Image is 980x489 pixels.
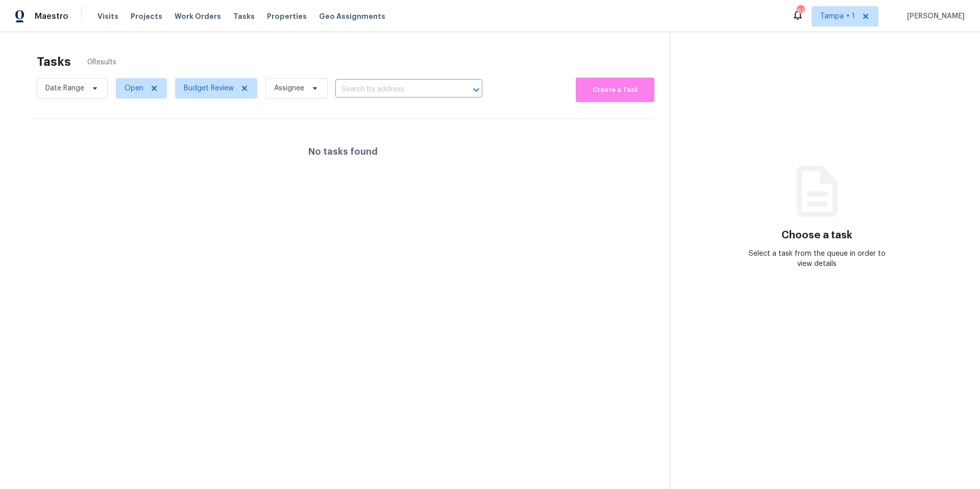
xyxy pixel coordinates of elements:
[175,11,221,21] span: Work Orders
[184,83,234,93] span: Budget Review
[335,82,454,97] input: Search by address
[267,11,307,21] span: Properties
[469,83,483,97] button: Open
[45,83,84,93] span: Date Range
[97,11,118,21] span: Visits
[274,83,304,93] span: Assignee
[781,230,852,240] h3: Choose a task
[581,84,649,96] span: Create a Task
[576,78,654,102] button: Create a Task
[903,11,965,21] span: [PERSON_NAME]
[797,6,804,16] div: 61
[233,13,255,20] span: Tasks
[35,11,68,21] span: Maestro
[308,146,378,157] h4: No tasks found
[744,249,891,269] div: Select a task from the queue in order to view details
[37,57,71,67] h2: Tasks
[87,57,116,67] span: 0 Results
[131,11,162,21] span: Projects
[319,11,385,21] span: Geo Assignments
[820,11,855,21] span: Tampa + 1
[125,83,143,93] span: Open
